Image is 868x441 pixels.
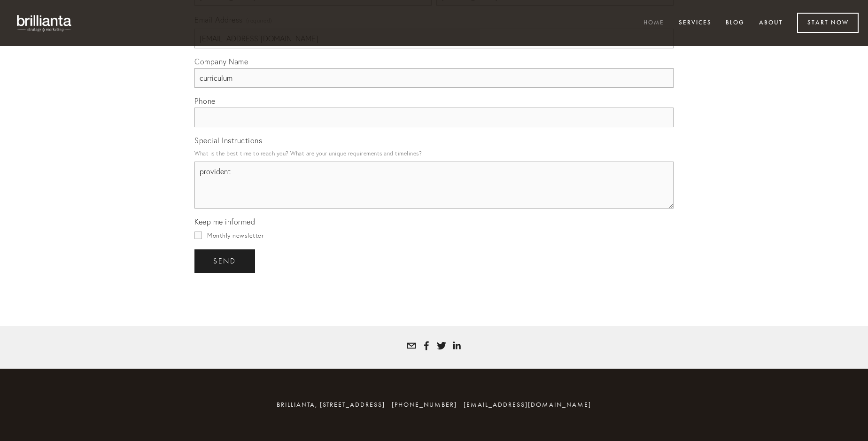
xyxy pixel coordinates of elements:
a: tatyana@brillianta.com [407,341,416,350]
a: Home [637,15,670,31]
a: Blog [720,15,751,31]
span: Special Instructions [194,136,262,145]
a: Tatyana White [452,341,461,350]
span: Phone [194,96,216,106]
a: About [753,15,789,31]
a: Start Now [797,13,859,33]
p: What is the best time to reach you? What are your unique requirements and timelines? [194,147,674,160]
a: Tatyana Bolotnikov White [422,341,431,350]
span: Monthly newsletter [207,232,263,239]
a: Tatyana White [437,341,446,350]
img: brillianta - research, strategy, marketing [9,9,80,37]
textarea: provident [194,162,674,209]
a: [EMAIL_ADDRESS][DOMAIN_NAME] [464,401,591,409]
span: brillianta, [STREET_ADDRESS] [277,401,385,409]
button: sendsend [194,249,255,273]
span: send [213,257,236,265]
span: [PHONE_NUMBER] [392,401,457,409]
a: Services [673,15,718,31]
span: Keep me informed [194,217,255,226]
input: Monthly newsletter [194,232,202,239]
span: Company Name [194,57,248,66]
